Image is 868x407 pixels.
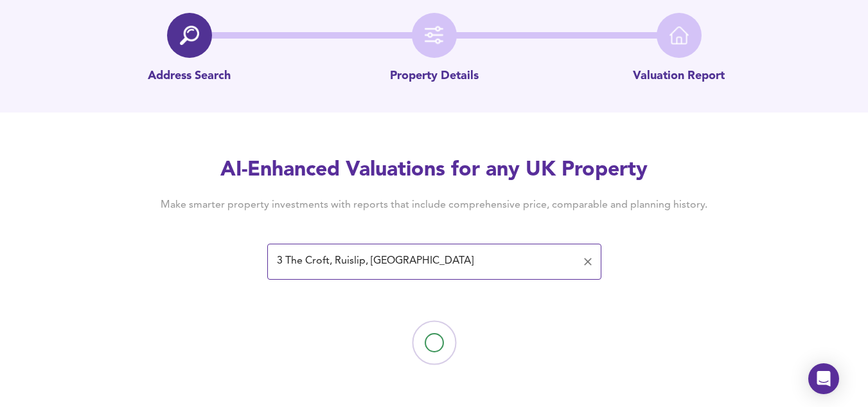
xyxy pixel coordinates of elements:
img: search-icon [180,26,199,45]
h2: AI-Enhanced Valuations for any UK Property [141,156,727,185]
div: Open Intercom Messenger [808,363,839,394]
input: Enter a postcode to start... [273,249,576,274]
img: home-icon [669,26,689,45]
img: Loading... [370,278,499,407]
button: Clear [579,253,597,271]
p: Address Search [148,68,231,85]
h4: Make smarter property investments with reports that include comprehensive price, comparable and p... [141,198,727,212]
p: Property Details [390,68,479,85]
p: Valuation Report [633,68,725,85]
img: filter-icon [425,26,444,45]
